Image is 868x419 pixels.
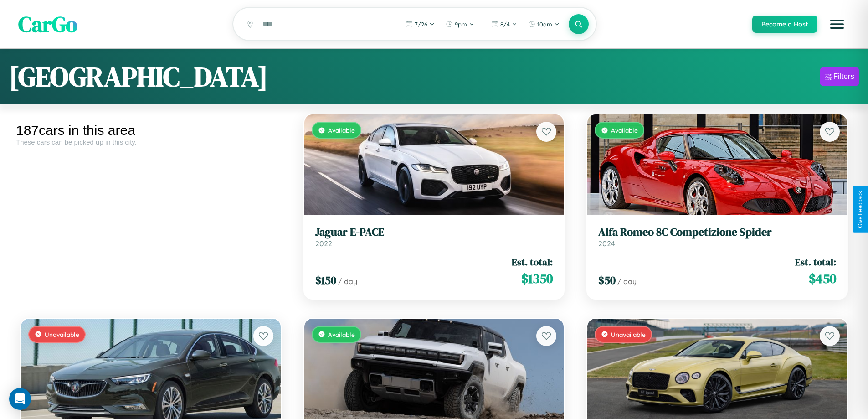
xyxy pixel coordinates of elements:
h3: Jaguar E-PACE [315,226,553,239]
button: 10am [524,17,564,31]
span: $ 150 [315,273,336,288]
div: Give Feedback [857,191,863,228]
button: 8/4 [487,17,522,31]
div: Filters [833,72,854,81]
span: 8 / 4 [500,21,510,28]
span: Est. total: [795,255,836,269]
button: Become a Host [752,16,817,33]
span: / day [617,277,637,286]
span: Unavailable [45,331,79,338]
span: 9pm [455,21,467,28]
span: / day [338,277,357,286]
span: Available [328,126,355,134]
a: Jaguar E-PACE2022 [315,226,553,248]
button: 7/26 [401,17,439,31]
span: 2024 [598,239,615,248]
span: Available [328,331,355,338]
button: Open menu [824,11,850,37]
span: Unavailable [611,331,646,338]
h3: Alfa Romeo 8C Competizione Spider [598,226,836,239]
span: $ 1350 [521,269,553,288]
span: 10am [537,21,552,28]
button: 9pm [441,17,479,31]
div: 187 cars in this area [16,123,286,138]
span: CarGo [18,9,77,39]
h1: [GEOGRAPHIC_DATA] [9,58,268,95]
div: These cars can be picked up in this city. [16,138,286,146]
span: Available [611,126,638,134]
span: $ 50 [598,273,616,288]
span: Est. total: [512,255,553,269]
span: 7 / 26 [415,21,427,28]
div: Open Intercom Messenger [9,388,31,410]
span: 2022 [315,239,332,248]
span: $ 450 [809,269,836,288]
button: Filters [820,67,859,86]
a: Alfa Romeo 8C Competizione Spider2024 [598,226,836,248]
